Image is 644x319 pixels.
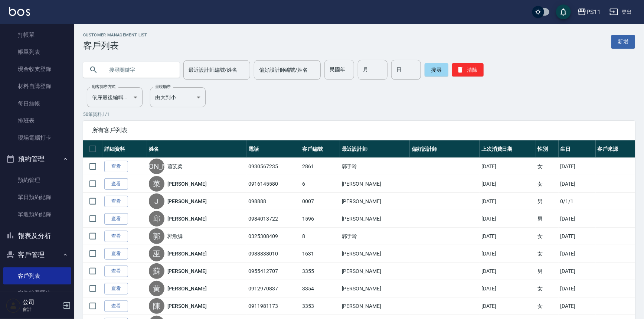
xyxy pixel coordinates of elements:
[83,111,635,118] p: 50 筆資料, 1 / 1
[149,211,164,227] div: 邱
[536,175,559,193] td: 女
[3,267,71,284] a: 客戶列表
[3,43,71,61] a: 帳單列表
[559,158,596,175] td: [DATE]
[536,193,559,210] td: 男
[575,4,604,20] button: PS11
[480,158,536,175] td: [DATE]
[340,175,410,193] td: [PERSON_NAME]
[149,193,164,209] div: J
[300,297,340,315] td: 3353
[340,210,410,228] td: [PERSON_NAME]
[92,84,115,89] label: 顧客排序方式
[300,210,340,228] td: 1596
[149,281,164,296] div: 黃
[247,158,301,175] td: 0930567235
[149,263,164,279] div: 蘇
[167,198,207,205] a: [PERSON_NAME]
[340,263,410,280] td: [PERSON_NAME]
[596,140,635,158] th: 客戶來源
[340,228,410,245] td: 郭于玲
[167,215,207,222] a: [PERSON_NAME]
[92,127,626,134] span: 所有客戶列表
[3,149,71,169] button: 預約管理
[559,297,596,315] td: [DATE]
[410,140,480,158] th: 偏好設計師
[425,63,448,77] button: 搜尋
[480,193,536,210] td: [DATE]
[480,175,536,193] td: [DATE]
[104,266,128,277] a: 查看
[149,298,164,314] div: 陳
[559,245,596,263] td: [DATE]
[149,246,164,261] div: 巫
[559,193,596,210] td: 0/1/1
[536,263,559,280] td: 男
[247,210,301,228] td: 0984013722
[87,87,143,107] div: 依序最後編輯時間
[300,228,340,245] td: 8
[480,228,536,245] td: [DATE]
[167,232,183,240] a: 郭魚鱗
[480,140,536,158] th: 上次消費日期
[559,175,596,193] td: [DATE]
[607,5,635,19] button: 登出
[340,245,410,263] td: [PERSON_NAME]
[167,302,207,310] a: [PERSON_NAME]
[536,297,559,315] td: 女
[340,158,410,175] td: 郭于玲
[247,280,301,297] td: 0912970837
[247,245,301,263] td: 0988838010
[300,158,340,175] td: 2861
[23,306,61,313] p: 會計
[340,280,410,297] td: [PERSON_NAME]
[3,189,71,206] a: 單日預約紀錄
[150,87,206,107] div: 由大到小
[104,213,128,225] a: 查看
[559,140,596,158] th: 生日
[3,61,71,78] a: 現金收支登錄
[300,193,340,210] td: 0007
[167,267,207,275] a: [PERSON_NAME]
[247,263,301,280] td: 0955412707
[149,176,164,192] div: 菜
[3,284,71,302] a: 客資篩選匯出
[247,193,301,210] td: 098888
[300,280,340,297] td: 3354
[559,280,596,297] td: [DATE]
[102,140,147,158] th: 詳細資料
[83,40,147,51] h3: 客戶列表
[559,263,596,280] td: [DATE]
[247,297,301,315] td: 0911981173
[147,140,247,158] th: 姓名
[480,245,536,263] td: [DATE]
[149,228,164,244] div: 郭
[167,285,207,292] a: [PERSON_NAME]
[480,263,536,280] td: [DATE]
[452,63,484,77] button: 清除
[23,299,61,306] h5: 公司
[9,7,30,16] img: Logo
[611,35,635,49] a: 新增
[536,158,559,175] td: 女
[6,298,21,313] img: Person
[149,159,164,174] div: [PERSON_NAME]
[104,60,174,80] input: 搜尋關鍵字
[536,245,559,263] td: 女
[104,196,128,207] a: 查看
[83,33,147,38] h2: Customer Management List
[556,4,571,19] button: save
[155,84,171,89] label: 呈現順序
[104,161,128,172] a: 查看
[3,78,71,95] a: 材料自購登錄
[340,140,410,158] th: 最近設計師
[247,140,301,158] th: 電話
[536,228,559,245] td: 女
[247,175,301,193] td: 0916145580
[167,180,207,188] a: [PERSON_NAME]
[300,175,340,193] td: 6
[3,206,71,223] a: 單週預約紀錄
[104,248,128,260] a: 查看
[536,280,559,297] td: 女
[3,26,71,43] a: 打帳單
